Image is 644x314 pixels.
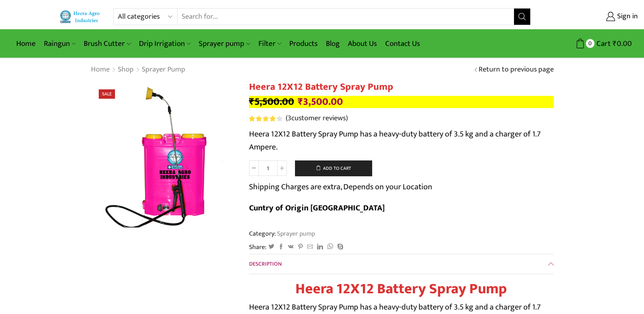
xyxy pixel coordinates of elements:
[286,113,348,124] a: (3customer reviews)
[344,34,381,53] a: About Us
[135,34,195,53] a: Drip Irrigation
[254,34,285,53] a: Filter
[594,38,611,49] span: Cart
[514,9,530,25] button: Search button
[298,93,343,110] bdi: 3,500.00
[285,34,322,53] a: Products
[195,34,254,53] a: Sprayer pump
[539,36,632,51] a: 0 Cart ₹0.00
[40,34,80,53] a: Raingun
[91,65,186,75] nav: Breadcrumb
[249,254,554,274] a: Description
[249,180,432,193] p: Shipping Charges are extra, Depends on your Location
[615,11,638,22] span: Sign in
[117,65,134,75] a: Shop
[586,39,594,48] span: 0
[479,65,554,75] a: Return to previous page
[91,65,110,75] a: Home
[99,89,115,99] span: Sale
[249,93,294,110] bdi: 5,500.00
[249,259,282,269] span: Description
[141,65,186,75] a: Sprayer pump
[249,201,385,215] b: Cuntry of Origin [GEOGRAPHIC_DATA]
[322,34,344,53] a: Blog
[298,93,303,110] span: ₹
[295,277,507,301] strong: Heera 12X12 Battery Spray Pump
[249,116,284,121] span: 3
[249,116,278,121] span: Rated out of 5 based on customer ratings
[259,160,277,176] input: Product quantity
[276,228,315,239] a: Sprayer pump
[249,128,554,154] p: Heera 12X12 Battery Spray Pump has a heavy-duty battery of 3.5 kg and a charger of 1.7 Ampere.
[381,34,424,53] a: Contact Us
[80,34,134,53] a: Brush Cutter
[249,229,315,238] span: Category:
[178,9,514,25] input: Search for...
[249,116,282,121] div: Rated 4.33 out of 5
[249,81,554,93] h1: Heera 12X12 Battery Spray Pump
[288,112,291,124] span: 3
[249,243,267,252] span: Share:
[91,81,237,227] img: Heera 12X8 Batry Spear Pum Pink
[543,9,638,24] a: Sign in
[12,34,40,53] a: Home
[613,37,632,50] bdi: 0.00
[613,37,617,50] span: ₹
[295,160,372,177] button: Add to cart
[249,93,254,110] span: ₹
